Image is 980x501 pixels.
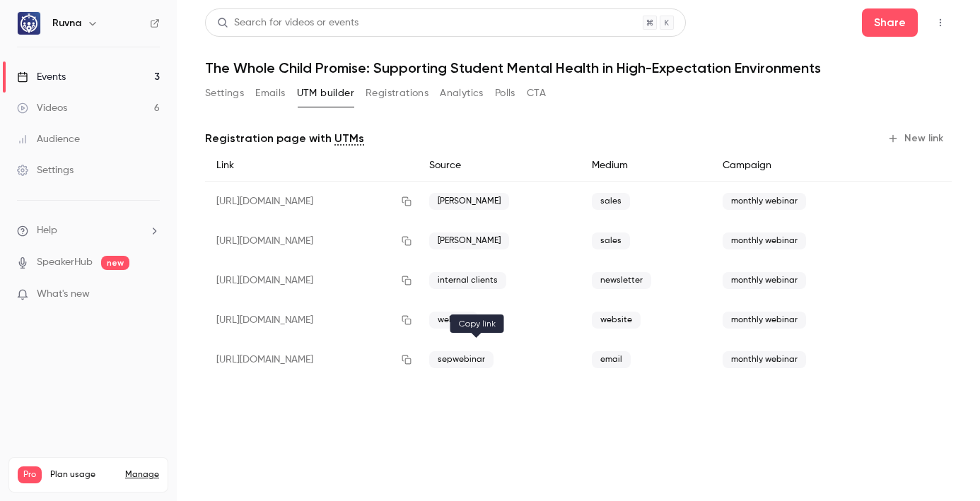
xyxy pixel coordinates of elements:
[592,351,631,368] span: email
[217,16,358,30] div: Search for videos or events
[37,287,90,302] span: What's new
[37,255,93,270] a: SpeakerHub
[592,312,641,329] span: website
[592,232,630,249] span: sales
[205,130,364,147] p: Registration page with
[723,272,806,289] span: monthly webinar
[882,127,952,150] button: New link
[205,82,244,105] button: Settings
[17,70,66,84] div: Events
[255,82,285,105] button: Emails
[18,466,42,483] span: Pro
[143,288,160,301] iframe: Noticeable Trigger
[711,150,880,182] div: Campaign
[592,272,651,289] span: newsletter
[429,232,509,249] span: [PERSON_NAME]
[101,256,129,270] span: new
[334,130,364,147] a: UTMs
[429,272,506,289] span: internal clients
[18,12,40,35] img: Ruvna
[581,150,711,182] div: Medium
[37,223,57,238] span: Help
[125,469,159,481] a: Manage
[52,16,81,30] h6: Ruvna
[429,312,478,329] span: website
[592,193,630,210] span: sales
[17,223,160,238] li: help-dropdown-opener
[418,150,581,182] div: Source
[205,182,418,222] div: [URL][DOMAIN_NAME]
[205,300,418,340] div: [URL][DOMAIN_NAME]
[17,163,74,177] div: Settings
[297,82,354,105] button: UTM builder
[50,469,117,481] span: Plan usage
[17,132,80,146] div: Audience
[205,221,418,261] div: [URL][DOMAIN_NAME]
[205,261,418,300] div: [URL][DOMAIN_NAME]
[205,59,952,76] h1: The Whole Child Promise: Supporting Student Mental Health in High-Expectation Environments
[862,8,918,37] button: Share
[495,82,515,105] button: Polls
[205,150,418,182] div: Link
[366,82,428,105] button: Registrations
[723,193,806,210] span: monthly webinar
[17,101,67,115] div: Videos
[723,312,806,329] span: monthly webinar
[429,193,509,210] span: [PERSON_NAME]
[723,351,806,368] span: monthly webinar
[429,351,494,368] span: sepwebinar
[527,82,546,105] button: CTA
[723,232,806,249] span: monthly webinar
[205,340,418,379] div: [URL][DOMAIN_NAME]
[440,82,484,105] button: Analytics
